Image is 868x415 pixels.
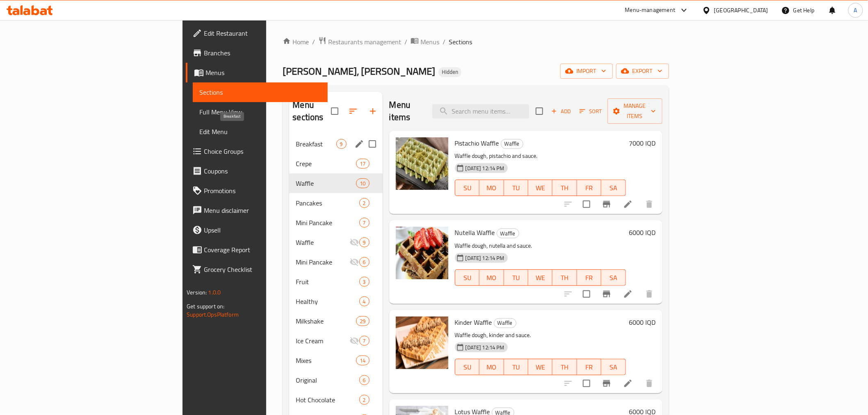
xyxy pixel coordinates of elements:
div: Waffle [494,318,516,328]
span: FR [580,361,598,373]
button: TH [553,269,577,286]
div: items [359,395,370,405]
span: Select to update [578,285,595,303]
span: FR [580,272,598,284]
span: Menus [420,37,439,47]
div: items [356,316,369,326]
button: MO [480,180,504,196]
span: Milkshake [296,316,356,326]
p: Waffle dough, pistachio and sauce. [455,151,626,161]
img: Nutella Waffle [396,227,448,279]
span: SA [605,182,622,194]
span: SA [605,361,622,373]
button: WE [528,359,553,375]
div: items [356,178,369,188]
div: Waffle [296,237,349,247]
span: Select all sections [326,103,343,120]
svg: Inactive section [349,237,359,247]
span: Pancakes [296,198,359,208]
span: Ice Cream [296,336,349,346]
span: 6 [360,258,369,266]
div: Fruit [296,277,359,287]
div: Waffle [501,139,523,149]
a: Full Menu View [193,102,327,122]
button: FR [577,269,601,286]
p: Waffle dough, nutella and sauce. [455,241,626,251]
div: Original6 [289,370,382,390]
span: Nutella Waffle [455,226,495,239]
span: Upsell [204,225,321,235]
div: Menu-management [625,5,676,15]
a: Branches [186,43,327,63]
span: TU [507,361,525,373]
span: Original [296,375,359,385]
div: Mixes14 [289,351,382,370]
span: Waffle [497,229,519,238]
span: Sort items [574,105,608,118]
input: search [432,104,529,119]
button: SA [601,269,626,286]
button: SA [601,359,626,375]
span: 3 [360,278,369,286]
span: MO [483,182,500,194]
span: Sections [449,37,472,47]
a: Menus [411,36,439,47]
span: FR [580,182,598,194]
span: [DATE] 12:14 PM [462,344,508,351]
a: Grocery Checklist [186,260,327,279]
div: [GEOGRAPHIC_DATA] [714,6,768,15]
span: 6 [360,376,369,384]
button: MO [480,359,504,375]
span: Grocery Checklist [204,265,321,274]
button: Add section [363,101,383,121]
div: items [359,296,370,306]
span: MO [483,272,500,284]
img: Kinder Waffle [396,317,448,369]
span: Sections [199,87,321,97]
button: import [560,64,613,79]
button: export [616,64,669,79]
h2: Menu items [389,99,423,123]
span: Manage items [614,101,656,121]
button: SU [455,359,480,375]
span: Add [550,107,572,116]
div: items [359,218,370,228]
div: Waffle [296,178,356,188]
span: TU [507,272,525,284]
a: Edit Menu [193,122,327,141]
div: Mixes [296,356,356,365]
div: items [359,336,370,346]
nav: breadcrumb [283,36,669,47]
span: SU [459,182,476,194]
div: Waffle10 [289,173,382,193]
div: Ice Cream7 [289,331,382,351]
div: items [356,356,369,365]
button: Sort [578,105,604,118]
span: 17 [356,160,369,168]
span: Version: [187,287,207,298]
span: 7 [360,337,369,345]
span: Promotions [204,186,321,196]
span: 2 [360,396,369,404]
a: Promotions [186,181,327,201]
span: Coupons [204,166,321,176]
span: A [854,6,857,15]
span: Mini Pancake [296,218,359,228]
svg: Inactive section [349,257,359,267]
span: Menus [206,68,321,78]
a: Edit menu item [623,199,633,209]
span: Hot Chocolate [296,395,359,405]
span: Get support on: [187,301,224,312]
button: delete [640,194,659,214]
div: items [359,257,370,267]
span: Healthy [296,296,359,306]
button: WE [528,269,553,286]
span: Restaurants management [328,37,401,47]
button: TH [553,359,577,375]
div: Crepe [296,159,356,169]
div: Fruit3 [289,272,382,292]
